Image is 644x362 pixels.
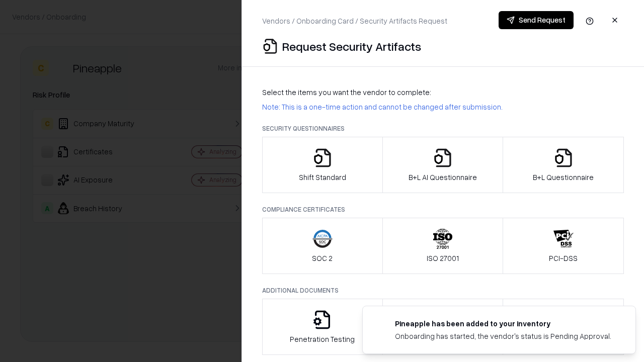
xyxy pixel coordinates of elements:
p: Select the items you want the vendor to complete: [262,87,624,98]
p: Shift Standard [299,172,346,183]
button: Penetration Testing [262,299,383,355]
div: Pineapple has been added to your inventory [395,318,611,329]
p: Compliance Certificates [262,205,624,214]
button: B+L Questionnaire [503,137,624,193]
button: PCI-DSS [503,218,624,274]
button: Shift Standard [262,137,383,193]
div: Onboarding has started, the vendor's status is Pending Approval. [395,331,611,341]
button: ISO 27001 [382,218,504,274]
p: Note: This is a one-time action and cannot be changed after submission. [262,102,624,112]
button: Send Request [499,11,574,29]
img: pineappleenergy.com [375,318,387,330]
p: PCI-DSS [549,253,578,263]
p: Penetration Testing [290,334,355,344]
p: B+L Questionnaire [533,172,594,183]
p: ISO 27001 [427,253,459,263]
button: SOC 2 [262,218,383,274]
p: Request Security Artifacts [282,38,421,54]
button: B+L AI Questionnaire [382,137,504,193]
p: SOC 2 [312,253,333,263]
p: B+L AI Questionnaire [409,172,477,183]
p: Vendors / Onboarding Card / Security Artifacts Request [262,16,447,26]
button: Privacy Policy [382,299,504,355]
button: Data Processing Agreement [503,299,624,355]
p: Additional Documents [262,286,624,295]
p: Security Questionnaires [262,124,624,133]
